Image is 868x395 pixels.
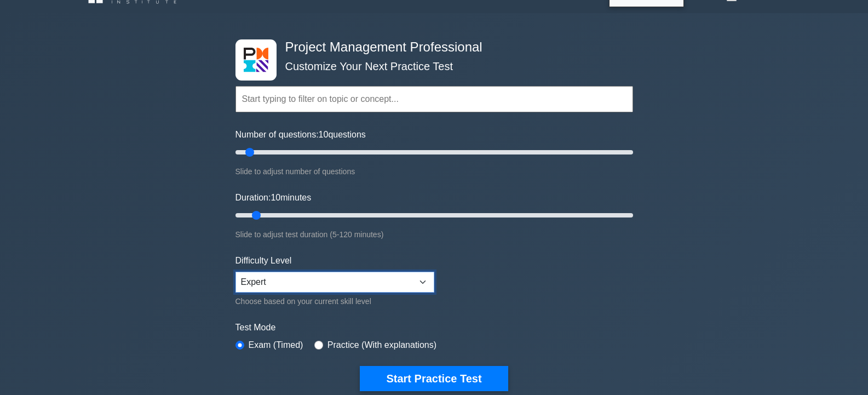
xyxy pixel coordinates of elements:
label: Practice (With explanations) [327,339,436,352]
button: Start Practice Test [360,366,508,391]
label: Test Mode [235,321,633,334]
span: 10 [271,193,280,202]
div: Choose based on your current skill level [235,295,434,308]
h4: Project Management Professional [281,39,579,55]
label: Duration: minutes [235,191,312,204]
input: Start typing to filter on topic or concept... [235,86,633,112]
label: Number of questions: questions [235,128,366,141]
span: 10 [319,130,329,139]
label: Exam (Timed) [249,339,303,352]
div: Slide to adjust test duration (5-120 minutes) [235,228,633,241]
div: Slide to adjust number of questions [235,165,633,178]
label: Difficulty Level [235,254,292,267]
